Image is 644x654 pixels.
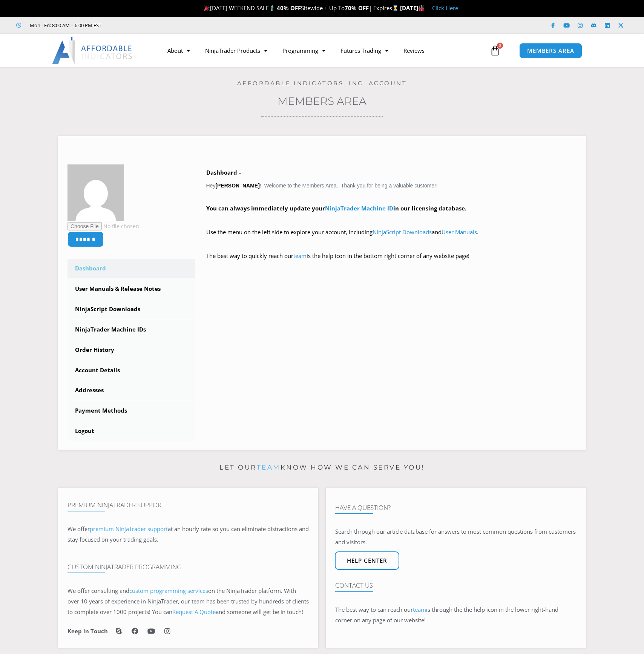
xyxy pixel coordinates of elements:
a: premium NinjaTrader support [90,525,168,533]
a: NinjaTrader Products [198,42,275,59]
span: We offer [67,525,90,533]
a: User Manuals & Release Notes [67,279,195,299]
strong: [DATE] [400,4,425,12]
a: Addresses [67,381,195,400]
p: The best way to can reach our is through the the help icon in the lower right-hand corner on any ... [335,605,577,626]
a: Help center [335,551,399,570]
a: team [413,606,426,613]
a: Click Here [432,4,458,12]
div: Hey ! Welcome to the Members Area. Thank you for being a valuable customer! [206,167,577,272]
a: 0 [478,40,512,61]
img: 2d0db67c5baf2c4caf7a9866d69fe5b0ec77033ca79e3478e07cac5713b5fb7f [67,164,124,221]
a: Members Area [278,95,366,107]
span: Help center [347,558,387,563]
img: LogoAI | Affordable Indicators – NinjaTrader [52,37,133,64]
img: 🏭 [419,5,424,11]
img: 🎉 [204,5,210,11]
p: The best way to quickly reach our is the help icon in the bottom right corner of any website page! [206,251,577,272]
strong: You can always immediately update your in our licensing database. [206,204,466,212]
span: on the NinjaTrader platform. With over 10 years of experience in NinjaTrader, our team has been t... [67,587,309,616]
a: Logout [67,421,195,441]
h6: Keep in Touch [67,628,108,635]
a: NinjaScript Downloads [67,299,195,319]
iframe: Customer reviews powered by Trustpilot [112,21,225,29]
p: Search through our article database for answers to most common questions from customers and visit... [335,527,577,548]
img: ⌛ [393,5,398,11]
nav: Menu [160,42,488,59]
strong: [PERSON_NAME] [215,183,259,189]
a: Dashboard [67,259,195,278]
h4: Premium NinjaTrader Support [67,501,309,509]
b: Dashboard – [206,169,242,176]
strong: 70% OFF [345,4,369,12]
nav: Account pages [67,259,195,441]
a: team [293,252,307,259]
a: About [160,42,198,59]
a: Request A Quote [172,608,216,616]
a: custom programming services [129,587,208,594]
a: Affordable Indicators, Inc. Account [237,80,407,87]
span: Mon - Fri: 8:00 AM – 6:00 PM EST [28,21,101,30]
a: Payment Methods [67,401,195,421]
a: Account Details [67,361,195,380]
a: NinjaTrader Machine IDs [67,320,195,339]
h4: Contact Us [335,582,577,589]
a: team [257,464,281,471]
p: Use the menu on the left side to explore your account, including and . [206,227,577,248]
a: Programming [275,42,333,59]
h4: Custom NinjaTrader Programming [67,563,309,571]
a: Reviews [396,42,432,59]
a: User Manuals [442,228,477,236]
span: MEMBERS AREA [527,48,574,54]
img: 🏌️‍♂️ [269,5,275,11]
a: Order History [67,340,195,360]
span: 0 [497,43,503,49]
h4: Have A Question? [335,504,577,511]
a: MEMBERS AREA [519,43,582,58]
span: We offer consulting and [67,587,208,594]
a: Futures Trading [333,42,396,59]
strong: 40% OFF [277,4,301,12]
a: NinjaTrader Machine ID [325,204,393,212]
p: Let our know how we can serve you! [58,462,586,474]
a: NinjaScript Downloads [373,228,432,236]
span: [DATE] WEEKEND SALE Sitewide + Up To | Expires [202,4,400,12]
span: at an hourly rate so you can eliminate distractions and stay focused on your trading goals. [67,525,309,543]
